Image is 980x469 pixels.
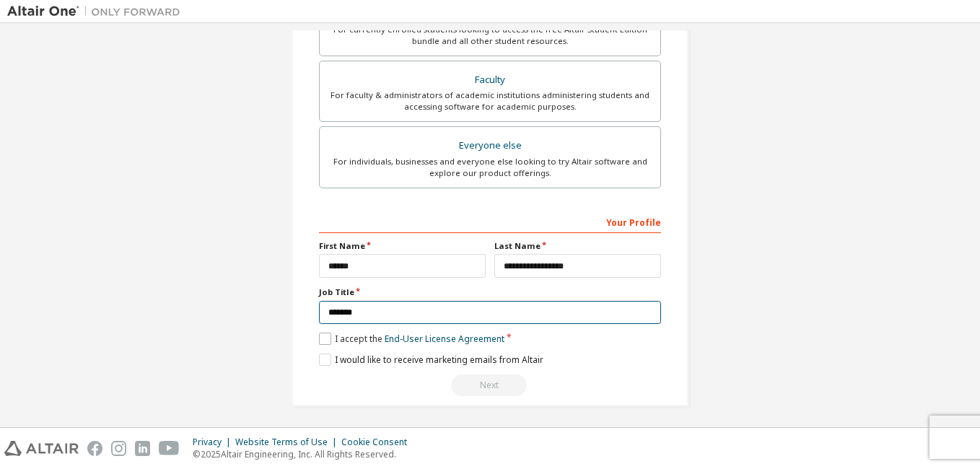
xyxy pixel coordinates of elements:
[385,333,504,345] a: End-User License Agreement
[319,286,661,298] label: Job Title
[328,70,652,90] div: Faculty
[7,4,188,19] img: Altair One
[159,441,180,456] img: youtube.svg
[328,89,652,113] div: For faculty & administrators of academic institutions administering students and accessing softwa...
[235,437,341,448] div: Website Terms of Use
[328,24,652,47] div: For currently enrolled students looking to access the free Altair Student Edition bundle and all ...
[319,354,543,366] label: I would like to receive marketing emails from Altair
[319,374,661,396] div: Read and acccept EULA to continue
[87,441,102,456] img: facebook.svg
[319,210,661,233] div: Your Profile
[319,333,504,345] label: I accept the
[494,240,661,252] label: Last Name
[193,448,416,460] p: © 2025 Altair Engineering, Inc. All Rights Reserved.
[111,441,126,456] img: instagram.svg
[4,441,79,456] img: altair_logo.svg
[193,437,235,448] div: Privacy
[328,136,652,156] div: Everyone else
[328,156,652,179] div: For individuals, businesses and everyone else looking to try Altair software and explore our prod...
[319,240,486,252] label: First Name
[341,437,416,448] div: Cookie Consent
[135,441,150,456] img: linkedin.svg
